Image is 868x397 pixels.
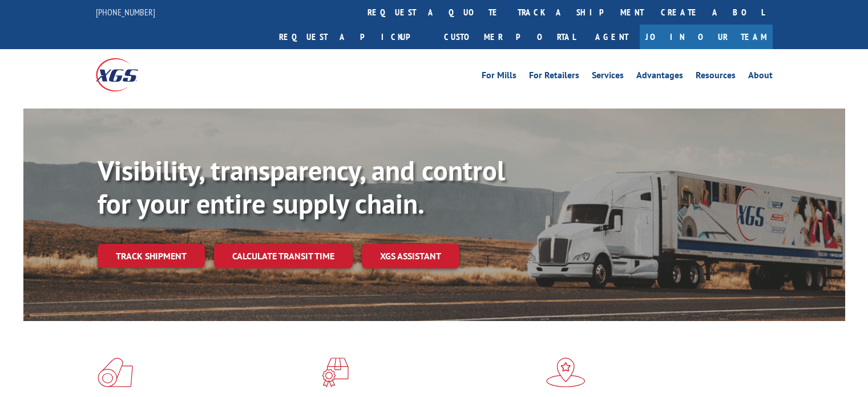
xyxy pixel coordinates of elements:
[640,25,773,49] a: Join Our Team
[592,71,624,83] a: Services
[96,6,155,18] a: [PHONE_NUMBER]
[98,153,505,221] b: Visibility, transparency, and control for your entire supply chain.
[696,71,736,83] a: Resources
[546,358,586,387] img: xgs-icon-flagship-distribution-model-red
[98,358,133,387] img: xgs-icon-total-supply-chain-intelligence-red
[584,25,640,49] a: Agent
[482,71,516,83] a: For Mills
[362,244,459,268] a: XGS ASSISTANT
[98,244,205,268] a: Track shipment
[271,25,435,49] a: Request a pickup
[214,244,353,268] a: Calculate transit time
[529,71,579,83] a: For Retailers
[435,25,584,49] a: Customer Portal
[748,71,773,83] a: About
[636,71,683,83] a: Advantages
[322,358,349,387] img: xgs-icon-focused-on-flooring-red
